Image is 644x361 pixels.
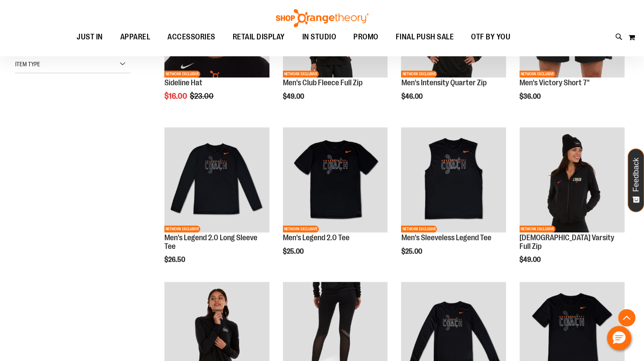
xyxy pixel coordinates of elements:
[519,226,555,232] span: NETWORK EXCLUSIVE
[401,71,437,77] span: NETWORK EXCLUSIVE
[519,127,625,232] img: OTF Ladies Coach FA23 Varsity Full Zip - Black primary image
[120,27,151,47] span: APPAREL
[519,233,614,251] a: [DEMOGRAPHIC_DATA] Varsity Full Zip
[283,226,319,232] span: NETWORK EXCLUSIVE
[159,27,224,47] a: ACCESSORIES
[164,226,200,232] span: NETWORK EXCLUSIVE
[607,326,631,350] button: Hello, have a question? Let’s chat.
[632,158,640,192] span: Feedback
[283,127,388,234] a: OTF Mens Coach FA23 Legend 2.0 SS Tee - Black primary imageNETWORK EXCLUSIVE
[515,123,629,286] div: product
[401,226,437,232] span: NETWORK EXCLUSIVE
[519,93,542,100] span: $36.00
[283,71,319,77] span: NETWORK EXCLUSIVE
[519,71,555,77] span: NETWORK EXCLUSIVE
[618,309,635,326] button: Back To Top
[164,233,257,251] a: Men's Legend 2.0 Long Sleeve Tee
[112,27,159,47] a: APPAREL
[462,27,519,47] a: OTF BY YOU
[283,248,305,255] span: $25.00
[519,256,542,264] span: $49.00
[160,123,274,286] div: product
[401,78,486,87] a: Men's Intensity Quarter Zip
[519,127,625,234] a: OTF Ladies Coach FA23 Varsity Full Zip - Black primary imageNETWORK EXCLUSIVE
[283,78,362,87] a: Men's Club Fleece Full Zip
[401,233,491,242] a: Men's Sleeveless Legend Tee
[164,92,189,100] span: $16.00
[164,78,202,87] a: Sideline Hat
[401,127,506,232] img: OTF Mens Coach FA23 Legend Sleeveless Tee - Black primary image
[68,27,112,47] a: JUST IN
[628,148,644,212] button: Feedback - Show survey
[345,27,387,47] a: PROMO
[190,92,215,100] span: $23.00
[397,123,510,277] div: product
[224,27,294,47] a: RETAIL DISPLAY
[283,233,349,242] a: Men's Legend 2.0 Tee
[15,61,40,68] span: Item Type
[283,127,388,232] img: OTF Mens Coach FA23 Legend 2.0 SS Tee - Black primary image
[302,27,336,47] span: IN STUDIO
[353,27,378,47] span: PROMO
[283,93,305,100] span: $49.00
[233,27,285,47] span: RETAIL DISPLAY
[164,127,269,232] img: OTF Mens Coach FA23 Legend 2.0 LS Tee - Black primary image
[164,127,269,234] a: OTF Mens Coach FA23 Legend 2.0 LS Tee - Black primary imageNETWORK EXCLUSIVE
[401,248,423,255] span: $25.00
[167,27,215,47] span: ACCESSORIES
[401,127,506,234] a: OTF Mens Coach FA23 Legend Sleeveless Tee - Black primary imageNETWORK EXCLUSIVE
[279,123,392,277] div: product
[401,93,423,100] span: $46.00
[294,27,345,47] a: IN STUDIO
[275,9,370,27] img: Shop Orangetheory
[164,256,186,264] span: $26.50
[396,27,454,47] span: FINAL PUSH SALE
[77,27,103,47] span: JUST IN
[387,27,463,47] a: FINAL PUSH SALE
[519,78,590,87] a: Men's Victory Short 7"
[164,71,200,77] span: NETWORK EXCLUSIVE
[471,27,510,47] span: OTF BY YOU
